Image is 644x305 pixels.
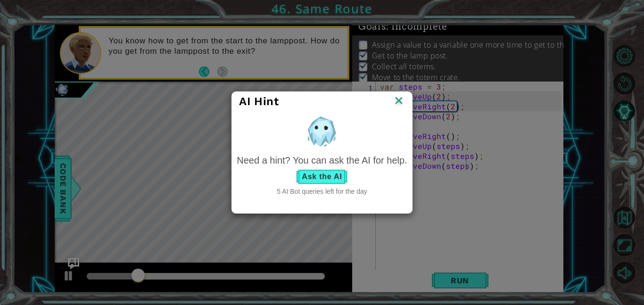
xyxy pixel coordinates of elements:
[237,154,407,167] div: Need a hint? You can ask the AI for help.
[239,95,279,108] span: AI Hint
[304,114,339,149] img: AI Hint Animal
[237,187,407,196] div: 5 AI Bot queries left for the day
[393,94,405,108] img: IconClose.svg
[296,169,348,184] button: Ask the AI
